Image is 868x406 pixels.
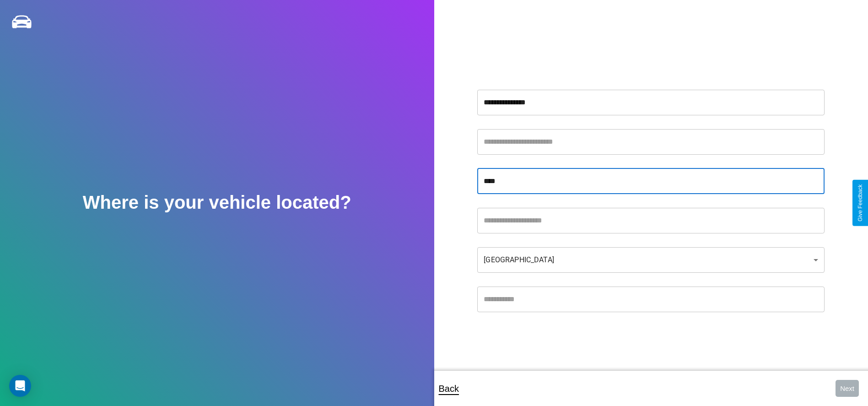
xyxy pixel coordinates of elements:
div: [GEOGRAPHIC_DATA] [477,247,825,273]
button: Next [836,380,859,397]
p: Back [439,380,459,397]
div: Give Feedback [857,184,863,222]
h2: Where is your vehicle located? [83,192,351,213]
div: Open Intercom Messenger [9,375,31,397]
